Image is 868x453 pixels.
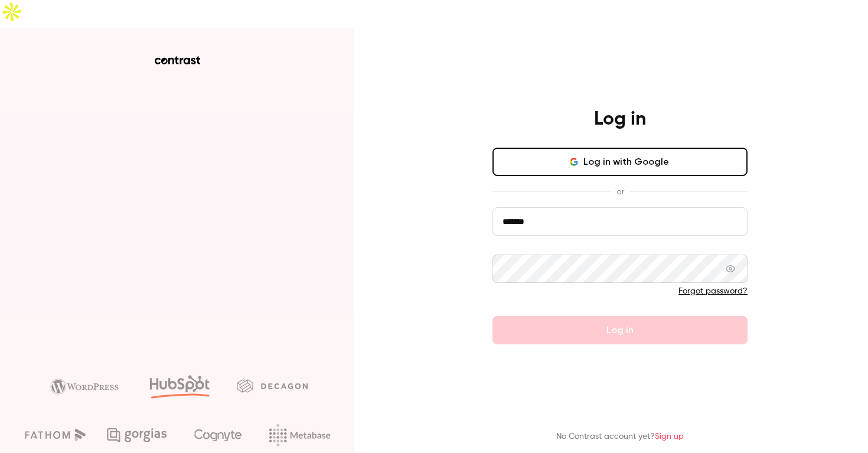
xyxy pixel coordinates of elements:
button: Log in with Google [492,148,748,176]
span: or [611,185,630,198]
p: No Contrast account yet? [556,431,684,443]
a: Sign up [655,432,684,441]
a: Forgot password? [678,287,748,295]
h4: Log in [594,107,646,131]
img: decagon [237,379,308,392]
